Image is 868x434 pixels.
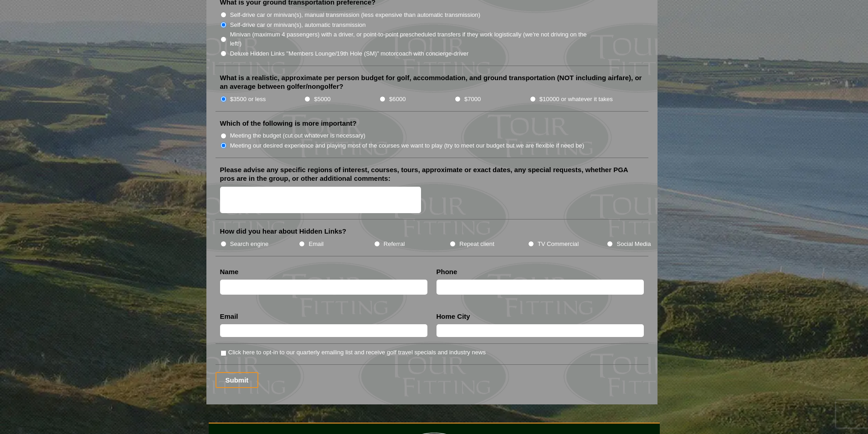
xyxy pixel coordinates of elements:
[220,267,239,276] label: Name
[437,312,470,321] label: Home City
[230,49,469,58] label: Deluxe Hidden Links "Members Lounge/19th Hole (SM)" motorcoach with concierge-driver
[308,240,324,249] label: Email
[216,372,259,388] input: Submit
[220,227,347,236] label: How did you hear about Hidden Links?
[314,95,330,104] label: $5000
[230,30,596,48] label: Minivan (maximum 4 passengers) with a driver, or point-to-point prescheduled transfers if they wo...
[220,119,357,128] label: Which of the following is more important?
[389,95,406,104] label: $6000
[464,95,481,104] label: $7000
[459,240,494,249] label: Repeat client
[230,20,366,30] label: Self-drive car or minivan(s), automatic transmission
[437,267,457,276] label: Phone
[230,141,585,150] label: Meeting our desired experience and playing most of the courses we want to play (try to meet our b...
[230,131,365,140] label: Meeting the budget (cut out whatever is necessary)
[539,95,613,104] label: $10000 or whatever it takes
[230,10,480,20] label: Self-drive car or minivan(s), manual transmission (less expensive than automatic transmission)
[230,95,266,104] label: $3500 or less
[220,73,644,91] label: What is a realistic, approximate per person budget for golf, accommodation, and ground transporta...
[384,240,405,249] label: Referral
[228,348,486,357] label: Click here to opt-in to our quarterly emailing list and receive golf travel specials and industry...
[616,240,651,249] label: Social Media
[538,240,579,249] label: TV Commercial
[220,312,238,321] label: Email
[230,240,269,249] label: Search engine
[220,165,644,183] label: Please advise any specific regions of interest, courses, tours, approximate or exact dates, any s...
